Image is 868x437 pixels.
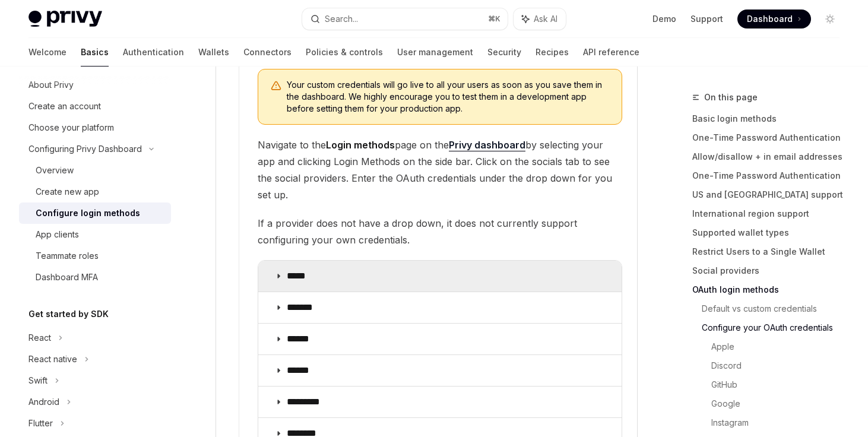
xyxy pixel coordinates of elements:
[28,352,77,366] div: React native
[302,8,508,30] button: Search...⌘K
[692,147,849,166] a: Allow/disallow + in email addresses
[28,331,51,345] div: React
[711,413,849,432] a: Instagram
[28,11,102,27] img: light logo
[711,337,849,356] a: Apple
[28,395,59,409] div: Android
[258,137,622,203] span: Navigate to the page on the by selecting your app and clicking Login Methods on the side bar. Cli...
[287,79,610,115] span: Your custom credentials will go live to all your users as soon as you save them in the dashboard....
[198,38,229,66] a: Wallets
[692,261,849,280] a: Social providers
[28,307,109,321] h5: Get started by SDK
[583,38,639,66] a: API reference
[821,9,840,28] button: Toggle dark mode
[28,416,53,430] div: Flutter
[19,181,171,202] a: Create new app
[711,356,849,375] a: Discord
[737,9,811,28] a: Dashboard
[28,142,142,156] div: Configuring Privy Dashboard
[536,38,569,66] a: Recipes
[36,249,99,263] div: Teammate roles
[19,96,171,117] a: Create an account
[19,267,171,288] a: Dashboard MFA
[702,299,849,318] a: Default vs custom credentials
[36,163,74,178] div: Overview
[28,99,101,113] div: Create an account
[81,38,109,66] a: Basics
[692,109,849,128] a: Basic login methods
[28,38,66,66] a: Welcome
[652,13,676,25] a: Demo
[747,13,793,25] span: Dashboard
[692,204,849,223] a: International region support
[690,13,723,25] a: Support
[306,38,383,66] a: Policies & controls
[19,224,171,245] a: App clients
[19,245,171,267] a: Teammate roles
[36,270,98,284] div: Dashboard MFA
[692,185,849,204] a: US and [GEOGRAPHIC_DATA] support
[258,215,622,248] span: If a provider does not have a drop down, it does not currently support configuring your own crede...
[449,139,525,151] a: Privy dashboard
[326,139,395,151] strong: Login methods
[36,206,140,220] div: Configure login methods
[488,14,500,24] span: ⌘ K
[692,166,849,185] a: One-Time Password Authentication
[243,38,292,66] a: Connectors
[36,227,79,242] div: App clients
[36,185,99,199] div: Create new app
[28,121,114,135] div: Choose your platform
[534,13,557,25] span: Ask AI
[270,80,282,92] svg: Warning
[692,242,849,261] a: Restrict Users to a Single Wallet
[711,375,849,394] a: GitHub
[397,38,473,66] a: User management
[19,160,171,181] a: Overview
[692,280,849,299] a: OAuth login methods
[711,394,849,413] a: Google
[704,90,758,104] span: On this page
[514,8,566,30] button: Ask AI
[28,373,47,388] div: Swift
[692,128,849,147] a: One-Time Password Authentication
[692,223,849,242] a: Supported wallet types
[487,38,521,66] a: Security
[123,38,184,66] a: Authentication
[19,202,171,224] a: Configure login methods
[19,117,171,138] a: Choose your platform
[325,12,358,26] div: Search...
[702,318,849,337] a: Configure your OAuth credentials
